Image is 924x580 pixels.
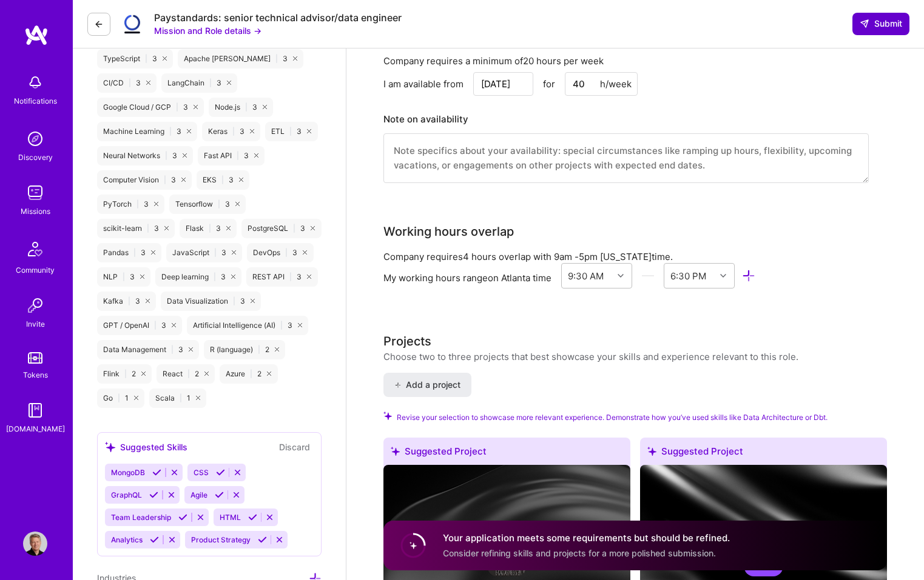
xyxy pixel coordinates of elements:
div: DevOps 3 [247,243,313,262]
i: icon SendLight [860,19,869,28]
div: ETL 3 [265,122,317,141]
span: | [258,345,260,355]
div: Choose two to three projects that best showcase your skills and experience relevant to this role. [383,350,798,363]
img: discovery [23,127,47,151]
i: icon Close [311,226,315,230]
span: | [214,272,216,282]
span: Agile [191,490,207,499]
span: | [250,369,252,379]
span: Add a project [394,379,460,391]
div: TypeScript 3 [97,49,173,68]
div: JavaScript 3 [166,243,242,262]
i: Reject [233,468,242,477]
span: Submit [860,18,902,30]
i: icon Close [303,250,307,255]
img: Invite [23,293,47,318]
i: icon Close [141,372,146,376]
span: | [245,102,248,112]
div: Deep learning 3 [155,267,241,287]
div: Tokens [23,368,48,381]
span: | [221,175,224,185]
i: icon Close [250,129,254,133]
span: | [285,248,288,258]
span: 9am - 5pm [554,251,598,262]
div: Apache [PERSON_NAME] 3 [178,49,303,68]
i: icon Close [231,275,235,279]
img: tokens [28,352,42,364]
div: Go 1 [97,388,144,408]
span: | [164,175,166,185]
i: icon HorizontalInLineDivider [641,269,655,283]
img: teamwork [23,181,47,205]
i: icon Close [163,56,167,61]
i: icon Chevron [720,273,726,279]
div: Projects [383,332,431,350]
div: Azure 2 [220,364,277,384]
i: icon Close [183,153,187,158]
i: icon Close [164,226,169,230]
span: | [289,127,292,136]
div: for [543,78,555,90]
i: Accept [178,513,187,522]
span: | [232,127,235,136]
span: | [209,78,212,88]
i: icon Close [189,347,193,352]
div: Data Management 3 [97,340,199,359]
div: NLP 3 [97,267,150,287]
i: icon Close [187,129,191,133]
div: Suggested Project [383,438,630,470]
i: Reject [265,513,274,522]
span: | [124,369,127,379]
span: Product Strategy [191,535,251,544]
i: Reject [170,468,179,477]
span: | [171,345,174,355]
span: | [180,393,182,403]
img: logo [24,24,49,46]
div: Company requires 4 hours overlap with [US_STATE] time. [383,250,869,263]
div: Paystandards: senior technical advisor/data engineer [154,12,402,24]
i: icon Close [181,178,186,182]
span: MongoDB [111,468,145,477]
span: Team Leadership [111,513,171,522]
span: | [280,321,283,330]
div: Computer Vision 3 [97,170,192,190]
span: | [214,248,217,258]
div: GPT / OpenAI 3 [97,316,182,335]
span: | [128,296,130,306]
a: User Avatar [20,532,50,556]
i: Accept [152,468,161,477]
div: Artificial Intelligence (AI) 3 [187,316,308,335]
span: Analytics [111,535,143,544]
i: icon Close [275,347,279,352]
span: | [123,272,125,282]
i: Accept [215,490,224,499]
i: icon SuggestedTeams [391,447,400,456]
div: Kafka 3 [97,292,156,311]
div: Pandas 3 [97,243,161,262]
div: Flask 3 [180,219,237,238]
i: icon Close [235,202,240,206]
i: Accept [150,535,159,544]
i: icon SuggestedTeams [105,442,115,452]
img: guide book [23,398,47,422]
i: icon SuggestedTeams [647,447,656,456]
span: | [165,151,167,161]
span: | [187,369,190,379]
div: [DOMAIN_NAME] [6,422,65,435]
span: GraphQL [111,490,142,499]
span: | [169,127,172,136]
i: icon Close [146,299,150,303]
div: Flink 2 [97,364,152,384]
div: Scala 1 [149,388,206,408]
i: Accept [149,490,158,499]
button: Discard [275,440,314,454]
div: scikit-learn 3 [97,219,175,238]
div: CI/CD 3 [97,73,157,93]
div: 9:30 AM [568,269,604,282]
i: Accept [248,513,257,522]
span: | [218,199,220,209]
input: XX [565,72,638,96]
img: User Avatar [23,532,47,556]
i: Reject [232,490,241,499]
span: | [145,54,147,64]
